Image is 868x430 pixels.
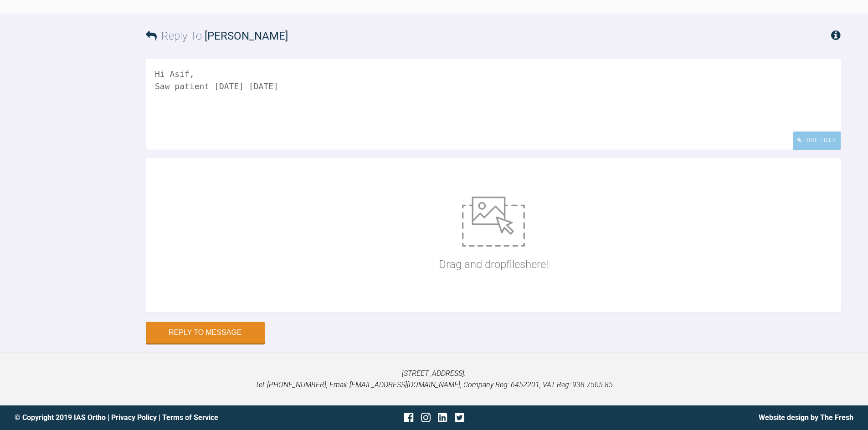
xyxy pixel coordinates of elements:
a: Privacy Policy [111,413,157,422]
p: [STREET_ADDRESS]. Tel: [PHONE_NUMBER], Email: [EMAIL_ADDRESS][DOMAIN_NAME], Company Reg: 6452201,... [15,368,853,391]
div: Hide Files [793,132,841,149]
p: Drag and drop files here! [439,256,548,273]
button: Reply to Message [146,322,265,344]
span: [PERSON_NAME] [205,30,288,42]
h3: Reply To [146,27,288,45]
a: Terms of Service [162,413,218,422]
div: © Copyright 2019 IAS Ortho | | [15,412,294,424]
a: Website design by The Fresh [759,413,853,422]
textarea: Hi Asif, Saw patient [DATE] [DATE] [146,59,841,150]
